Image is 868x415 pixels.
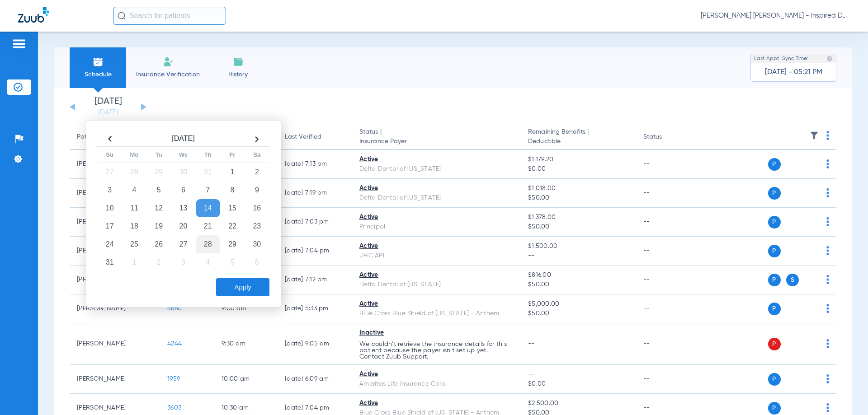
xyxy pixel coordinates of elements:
[167,305,182,312] span: 4660
[76,70,119,79] span: Schedule
[81,97,135,117] li: [DATE]
[521,125,636,150] th: Remaining Benefits |
[528,213,628,222] span: $1,378.00
[359,155,514,164] div: Active
[528,155,628,164] span: $1,179.20
[359,399,514,408] div: Active
[359,193,514,203] div: Delta Dental of [US_STATE]
[70,365,160,394] td: [PERSON_NAME]
[359,222,514,232] div: Principal
[12,38,26,49] img: hamburger-icon
[167,405,181,411] span: 3603
[528,280,628,289] span: $50.00
[636,294,697,323] td: --
[285,132,345,142] div: Last Verified
[528,399,628,408] span: $2,500.00
[278,365,352,394] td: [DATE] 6:09 AM
[528,309,628,318] span: $50.00
[528,370,628,379] span: --
[113,7,226,25] input: Search for patients
[359,341,514,360] p: We couldn’t retrieve the insurance details for this patient because the payer isn’t set up yet. C...
[278,208,352,237] td: [DATE] 7:03 PM
[768,187,781,200] span: P
[278,294,352,323] td: [DATE] 5:33 PM
[81,108,135,117] a: [DATE]
[278,323,352,365] td: [DATE] 9:05 AM
[701,11,850,20] span: [PERSON_NAME] [PERSON_NAME] - Inspired Dental
[216,278,269,296] button: Apply
[18,7,49,23] img: Zuub Logo
[233,56,244,67] img: History
[359,164,514,174] div: Delta Dental of [US_STATE]
[359,213,514,222] div: Active
[77,132,117,142] div: Patient Name
[167,376,180,382] span: 1959
[163,56,174,67] img: Manual Insurance Verification
[214,294,278,323] td: 9:00 AM
[754,54,808,63] span: Last Appt. Sync Time:
[118,12,126,20] img: Search Icon
[826,131,829,140] img: group-dot-blue.svg
[133,70,203,79] span: Insurance Verification
[359,270,514,280] div: Active
[278,150,352,179] td: [DATE] 7:13 PM
[826,246,829,255] img: group-dot-blue.svg
[768,216,781,228] span: P
[636,237,697,266] td: --
[359,299,514,309] div: Active
[359,242,514,251] div: Active
[826,56,833,62] img: last sync help info
[810,131,819,140] img: filter.svg
[768,274,781,286] span: P
[214,365,278,394] td: 10:00 AM
[826,159,829,168] img: group-dot-blue.svg
[765,68,822,77] span: [DATE] - 05:21 PM
[528,379,628,389] span: $0.00
[528,299,628,309] span: $5,000.00
[636,365,697,394] td: --
[528,193,628,203] span: $50.00
[528,251,628,261] span: --
[826,188,829,197] img: group-dot-blue.svg
[528,242,628,251] span: $1,500.00
[636,208,697,237] td: --
[359,251,514,261] div: UHC API
[768,373,781,386] span: P
[359,280,514,289] div: Delta Dental of [US_STATE]
[826,275,829,284] img: group-dot-blue.svg
[528,164,628,174] span: $0.00
[359,379,514,389] div: Ameritas Life Insurance Corp.
[278,237,352,266] td: [DATE] 7:04 PM
[636,125,697,150] th: Status
[214,323,278,365] td: 9:30 AM
[636,266,697,294] td: --
[528,270,628,280] span: $816.00
[768,158,781,171] span: P
[359,309,514,318] div: Blue Cross Blue Shield of [US_STATE] - Anthem
[768,303,781,315] span: P
[768,402,781,415] span: P
[786,274,799,286] span: S
[278,266,352,294] td: [DATE] 7:12 PM
[823,372,868,415] iframe: Chat Widget
[352,125,521,150] th: Status |
[826,339,829,348] img: group-dot-blue.svg
[826,217,829,226] img: group-dot-blue.svg
[826,304,829,313] img: group-dot-blue.svg
[278,179,352,208] td: [DATE] 7:19 PM
[122,132,245,147] th: [DATE]
[768,245,781,257] span: P
[70,294,160,323] td: [PERSON_NAME]
[359,184,514,193] div: Active
[359,370,514,379] div: Active
[285,132,321,142] div: Last Verified
[217,70,259,79] span: History
[528,184,628,193] span: $1,018.00
[528,222,628,232] span: $50.00
[528,340,535,347] span: --
[636,150,697,179] td: --
[359,137,514,146] span: Insurance Payer
[93,56,104,67] img: Schedule
[768,338,781,350] span: P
